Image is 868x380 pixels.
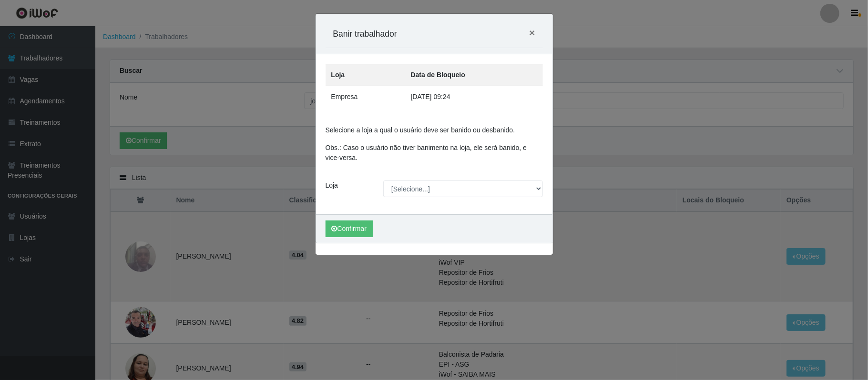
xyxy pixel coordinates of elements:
th: Data de Bloqueio [405,64,543,86]
time: [DATE] 09:24 [411,93,450,100]
th: Loja [326,64,405,86]
button: Close [521,20,542,45]
h5: Banir trabalhador [333,28,397,40]
p: Selecione a loja a qual o usuário deve ser banido ou desbanido. [326,125,543,135]
span: × [529,27,535,38]
button: Confirmar [326,220,373,237]
p: Obs.: Caso o usuário não tiver banimento na loja, ele será banido, e vice-versa. [326,143,543,163]
td: Empresa [326,86,405,108]
label: Loja [326,180,338,190]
